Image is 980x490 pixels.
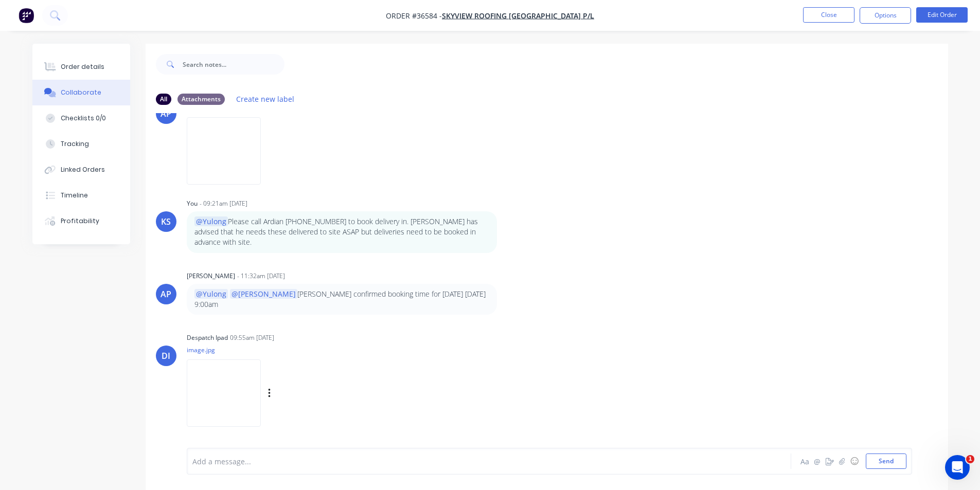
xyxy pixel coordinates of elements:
[61,191,88,200] div: Timeline
[866,453,906,469] button: Send
[811,455,824,467] button: @
[200,199,247,208] div: - 09:21am [DATE]
[32,80,130,105] button: Collaborate
[231,92,300,106] button: Create new label
[966,455,974,463] span: 1
[32,131,130,157] button: Tracking
[161,107,171,120] div: AP
[442,11,594,21] a: SKYVIEW ROOFING [GEOGRAPHIC_DATA] P/L
[32,183,130,208] button: Timeline
[860,7,911,24] button: Options
[61,165,105,174] div: Linked Orders
[177,94,225,105] div: Attachments
[183,54,284,75] input: Search notes...
[187,199,198,208] div: You
[194,216,228,226] span: @Yulong
[945,455,970,480] iframe: Intercom live chat
[161,215,171,228] div: KS
[187,271,235,281] div: [PERSON_NAME]
[32,105,130,131] button: Checklists 0/0
[32,157,130,183] button: Linked Orders
[61,62,104,71] div: Order details
[194,289,228,299] span: @Yulong
[386,11,442,21] span: Order #36584 -
[61,139,89,149] div: Tracking
[848,455,861,467] button: ☺
[156,94,171,105] div: All
[803,7,854,23] button: Close
[19,8,34,23] img: Factory
[194,216,489,248] p: Please call Ardian [PHONE_NUMBER] to book delivery in. [PERSON_NAME] has advised that he needs th...
[32,208,130,234] button: Profitability
[61,114,106,123] div: Checklists 0/0
[32,54,130,80] button: Order details
[187,333,228,342] div: Despatch Ipad
[161,288,171,300] div: AP
[230,289,297,299] span: @[PERSON_NAME]
[799,455,811,467] button: Aa
[237,271,285,281] div: - 11:32am [DATE]
[916,7,968,23] button: Edit Order
[61,88,101,97] div: Collaborate
[230,333,274,342] div: 09:55am [DATE]
[162,350,170,362] div: DI
[61,216,99,226] div: Profitability
[187,346,376,354] p: image.jpg
[194,289,489,310] p: [PERSON_NAME] confirmed booking time for [DATE] [DATE] 9:00am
